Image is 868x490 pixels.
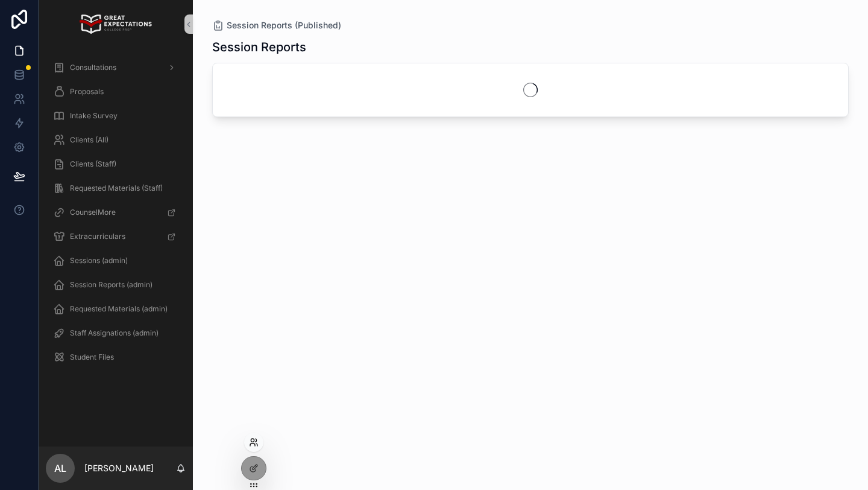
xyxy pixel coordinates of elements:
span: Extracurriculars [70,232,125,241]
span: Proposals [70,87,104,97]
span: Student Files [70,352,114,362]
span: Sessions (admin) [70,256,128,266]
span: Session Reports (admin) [70,280,153,290]
a: CounselMore [46,202,186,223]
span: Consultations [70,63,116,72]
a: Student Files [46,346,186,368]
a: Intake Survey [46,105,186,127]
span: CounselMore [70,208,116,217]
a: Session Reports (Published) [212,19,341,31]
span: AL [54,461,66,476]
a: Clients (Staff) [46,153,186,175]
span: Requested Materials (Staff) [70,183,163,193]
span: Staff Assignations (admin) [70,328,159,338]
span: Clients (Staff) [70,159,116,169]
p: [PERSON_NAME] [84,462,154,474]
a: Session Reports (admin) [46,274,186,296]
a: Requested Materials (Staff) [46,177,186,199]
img: App logo [80,14,151,34]
span: Clients (All) [70,135,108,145]
a: Clients (All) [46,129,186,151]
div: scrollable content [39,48,193,384]
a: Sessions (admin) [46,250,186,272]
a: Requested Materials (admin) [46,298,186,320]
a: Consultations [46,57,186,78]
h1: Session Reports [212,39,306,56]
span: Session Reports (Published) [227,19,341,31]
a: Proposals [46,81,186,103]
a: Extracurriculars [46,226,186,247]
span: Requested Materials (admin) [70,304,168,314]
a: Staff Assignations (admin) [46,322,186,344]
span: Intake Survey [70,111,118,121]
